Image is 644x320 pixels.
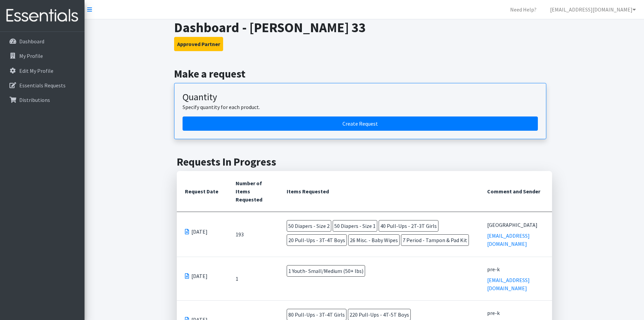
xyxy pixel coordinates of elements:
[177,171,228,212] th: Request Date
[3,64,82,78] a: Edit My Profile
[487,277,530,292] a: [EMAIL_ADDRESS][DOMAIN_NAME]
[174,37,223,51] button: Approved Partner
[3,35,82,48] a: Dashboard
[348,234,400,246] span: 26 Misc. - Baby Wipes
[3,93,82,107] a: Distributions
[401,234,469,246] span: 7 Period - Tampon & Pad Kit
[487,265,544,273] div: pre-k
[287,220,331,232] span: 50 Diapers - Size 2
[228,257,279,301] td: 1
[174,67,554,80] h2: Make a request
[19,82,66,89] p: Essentials Requests
[228,212,279,257] td: 193
[3,79,82,92] a: Essentials Requests
[479,171,552,212] th: Comment and Sender
[191,228,208,236] span: [DATE]
[287,234,347,246] span: 20 Pull-Ups - 3T-4T Boys
[228,171,279,212] th: Number of Items Requested
[19,97,50,103] p: Distributions
[174,19,554,36] h1: Dashboard - [PERSON_NAME] 33
[287,265,365,277] span: 1 Youth- Small/Medium (50+ lbs)
[183,103,538,111] p: Specify quantity for each product.
[545,3,641,16] a: [EMAIL_ADDRESS][DOMAIN_NAME]
[379,220,438,232] span: 40 Pull-Ups - 2T-3T Girls
[487,221,544,229] div: [GEOGRAPHIC_DATA]
[487,232,530,247] a: [EMAIL_ADDRESS][DOMAIN_NAME]
[3,4,82,27] img: HumanEssentials
[191,272,208,280] span: [DATE]
[19,38,44,45] p: Dashboard
[279,171,479,212] th: Items Requested
[19,52,43,59] p: My Profile
[333,220,377,232] span: 50 Diapers - Size 1
[177,155,552,168] h2: Requests In Progress
[505,3,542,16] a: Need Help?
[183,116,538,131] a: Create a request by quantity
[487,309,544,317] div: pre-k
[3,49,82,63] a: My Profile
[19,67,53,74] p: Edit My Profile
[183,91,538,103] h3: Quantity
